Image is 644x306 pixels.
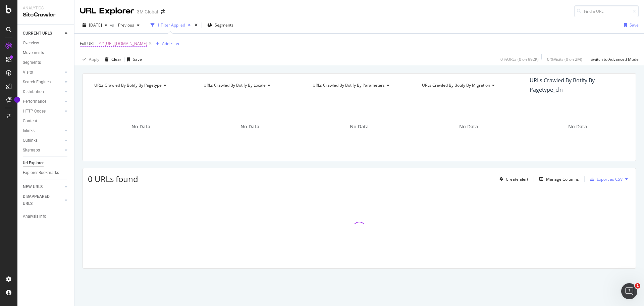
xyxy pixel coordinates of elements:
[23,193,63,207] a: DISAPPEARED URLS
[23,98,46,105] div: Performance
[23,59,41,66] div: Segments
[530,76,625,94] h4: URLs Crawled By Botify By pagetype_cln
[205,20,236,31] button: Segments
[23,213,46,220] div: Analysis Info
[88,173,138,184] span: 0 URLs found
[110,22,115,28] span: vs
[14,97,20,103] div: Tooltip anchor
[115,22,134,28] span: Previous
[23,118,37,125] div: Content
[96,41,98,46] span: =
[23,147,63,154] a: Sitemaps
[547,56,582,62] div: 0 % Visits ( 0 on 2M )
[497,174,528,184] button: Create alert
[422,82,490,88] span: URLs Crawled By Botify By migration
[23,213,69,220] a: Analysis Info
[23,169,69,176] a: Explorer Bookmarks
[23,79,63,86] a: Search Engines
[23,137,63,144] a: Outlinks
[23,30,63,37] a: CURRENT URLS
[23,183,43,190] div: NEW URLS
[23,40,39,47] div: Overview
[23,30,52,37] div: CURRENT URLS
[591,56,639,62] div: Switch to Advanced Mode
[148,20,193,31] button: 1 Filter Applied
[546,176,579,182] div: Manage Columns
[311,80,406,91] h4: URLs Crawled By Botify By parameters
[23,88,63,95] a: Distribution
[23,40,69,47] a: Overview
[23,160,69,167] a: Url Explorer
[204,82,266,88] span: URLs Crawled By Botify By locale
[621,20,639,31] button: Save
[630,22,639,28] div: Save
[459,123,478,130] span: No Data
[23,69,33,76] div: Visits
[157,22,185,28] div: 1 Filter Applied
[23,69,63,76] a: Visits
[89,22,102,28] span: 2025 Sep. 7th
[500,56,539,62] div: 0 % URLs ( 0 on 992K )
[102,54,121,65] button: Clear
[23,127,63,134] a: Inlinks
[568,123,587,130] span: No Data
[587,174,623,184] button: Export as CSV
[80,54,99,65] button: Apply
[161,9,165,14] div: arrow-right-arrow-left
[240,123,259,130] span: No Data
[124,54,142,65] button: Save
[80,5,134,17] div: URL Explorer
[23,49,44,56] div: Movements
[23,59,69,66] a: Segments
[537,175,579,183] button: Manage Columns
[350,123,369,130] span: No Data
[80,41,95,46] span: Full URL
[23,11,69,19] div: SiteCrawler
[202,80,297,91] h4: URLs Crawled By Botify By locale
[635,283,640,289] span: 1
[621,283,637,299] iframe: Intercom live chat
[506,176,528,182] div: Create alert
[115,20,142,31] button: Previous
[23,169,59,176] div: Explorer Bookmarks
[23,183,63,190] a: NEW URLS
[23,88,44,95] div: Distribution
[89,56,99,62] div: Apply
[193,22,199,29] div: times
[215,22,233,28] span: Segments
[23,98,63,105] a: Performance
[23,193,57,207] div: DISAPPEARED URLS
[23,108,63,115] a: HTTP Codes
[574,5,639,17] input: Find a URL
[23,127,35,134] div: Inlinks
[23,79,51,86] div: Search Engines
[23,160,44,167] div: Url Explorer
[23,49,69,56] a: Movements
[588,54,639,65] button: Switch to Advanced Mode
[23,108,46,115] div: HTTP Codes
[133,56,142,62] div: Save
[162,41,180,46] div: Add Filter
[23,118,69,125] a: Content
[23,147,40,154] div: Sitemaps
[137,8,158,15] div: 3M Global
[313,82,385,88] span: URLs Crawled By Botify By parameters
[94,82,162,88] span: URLs Crawled By Botify By pagetype
[111,56,121,62] div: Clear
[597,176,623,182] div: Export as CSV
[23,5,69,11] div: Analytics
[131,123,150,130] span: No Data
[421,80,516,91] h4: URLs Crawled By Botify By migration
[153,40,180,48] button: Add Filter
[80,20,110,31] button: [DATE]
[99,39,147,48] span: ^.*[URL][DOMAIN_NAME]
[23,137,38,144] div: Outlinks
[93,80,188,91] h4: URLs Crawled By Botify By pagetype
